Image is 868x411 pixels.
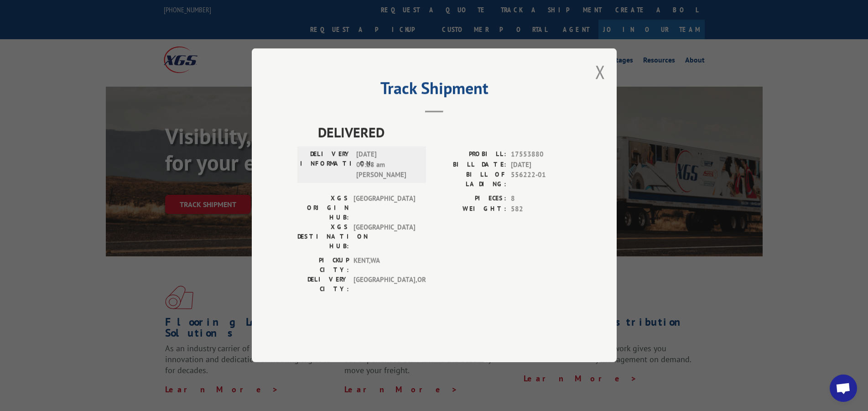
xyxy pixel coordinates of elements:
[353,256,415,275] span: KENT , WA
[297,82,571,99] h2: Track Shipment
[318,122,571,143] span: DELIVERED
[434,204,506,214] label: WEIGHT:
[300,150,352,181] label: DELIVERY INFORMATION:
[353,275,415,294] span: [GEOGRAPHIC_DATA] , OR
[511,204,571,214] span: 582
[297,275,349,294] label: DELIVERY CITY:
[595,60,605,84] button: Close modal
[434,170,506,189] label: BILL OF LADING:
[511,170,571,189] span: 556222-01
[353,194,415,223] span: [GEOGRAPHIC_DATA]
[830,375,857,402] a: Open chat
[353,223,415,251] span: [GEOGRAPHIC_DATA]
[356,150,418,181] span: [DATE] 09:28 am [PERSON_NAME]
[511,150,571,160] span: 17553880
[434,194,506,204] label: PIECES:
[511,160,571,170] span: [DATE]
[434,160,506,170] label: BILL DATE:
[297,194,349,223] label: XGS ORIGIN HUB:
[297,223,349,251] label: XGS DESTINATION HUB:
[434,150,506,160] label: PROBILL:
[297,256,349,275] label: PICKUP CITY:
[511,194,571,204] span: 8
